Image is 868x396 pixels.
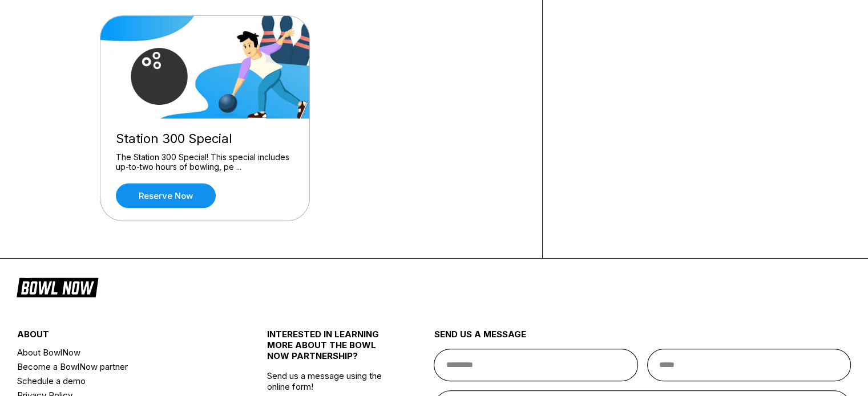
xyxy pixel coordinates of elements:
[17,329,225,345] div: about
[17,345,225,360] a: About BowlNow
[116,152,294,172] div: The Station 300 Special! This special includes up-to-two hours of bowling, pe ...
[116,131,294,146] div: Station 300 Special
[17,374,225,388] a: Schedule a demo
[434,329,851,349] div: send us a message
[116,183,216,208] a: Reserve now
[267,329,392,370] div: INTERESTED IN LEARNING MORE ABOUT THE BOWL NOW PARTNERSHIP?
[17,360,225,374] a: Become a BowlNow partner
[100,16,310,119] img: Station 300 Special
